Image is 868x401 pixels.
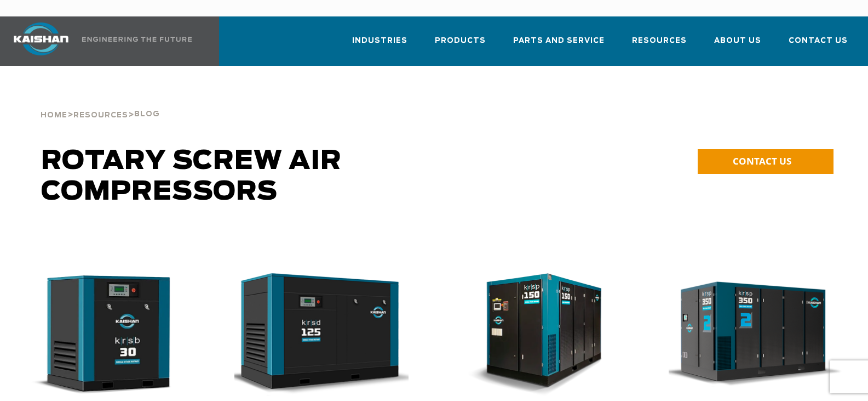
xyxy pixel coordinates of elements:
[452,273,634,396] div: krsp150
[513,26,605,64] a: Parts and Service
[18,273,199,396] div: krsb30
[82,37,192,42] img: Engineering the future
[41,110,67,120] a: Home
[226,273,409,396] img: krsd125
[41,112,67,119] span: Home
[714,35,761,47] span: About Us
[698,149,833,174] a: CONTACT US
[669,273,850,396] div: krsp350
[41,148,342,205] span: Rotary Screw Air Compressors
[435,35,486,47] span: Products
[513,35,605,47] span: Parts and Service
[134,111,160,118] span: Blog
[714,26,761,64] a: About Us
[9,273,192,396] img: krsb30
[789,26,848,64] a: Contact Us
[444,273,626,396] img: krsp150
[41,82,160,124] div: > >
[352,26,407,64] a: Industries
[234,273,416,396] div: krsd125
[352,35,407,47] span: Industries
[73,110,128,120] a: Resources
[632,26,687,64] a: Resources
[660,273,843,396] img: krsp350
[435,26,486,64] a: Products
[632,35,687,47] span: Resources
[73,112,128,119] span: Resources
[733,155,791,167] span: CONTACT US
[789,35,848,47] span: Contact Us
